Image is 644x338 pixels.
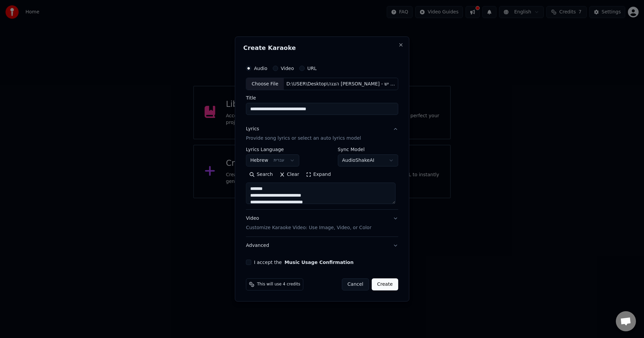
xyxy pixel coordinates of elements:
button: VideoCustomize Karaoke Video: Use Image, Video, or Color [246,210,398,237]
label: Video [281,66,294,71]
p: Provide song lyrics or select an auto lyrics model [246,135,361,142]
label: I accept the [254,260,354,265]
span: This will use 4 credits [257,282,300,287]
label: Lyrics Language [246,147,299,152]
p: Customize Karaoke Video: Use Image, Video, or Color [246,224,371,231]
h2: Create Karaoke [243,45,401,51]
button: Create [372,278,398,290]
button: Clear [276,170,303,180]
label: Title [246,96,398,100]
label: Audio [254,66,267,71]
button: Advanced [246,237,398,254]
div: Choose File [246,78,284,90]
div: Video [246,215,371,231]
button: Cancel [342,278,369,290]
div: D:\USER\Desktop\הצגה [PERSON_NAME] - שיר 1 - יש [PERSON_NAME] מזל.mp3 [284,81,398,87]
button: Search [246,170,276,180]
button: I accept the [284,260,354,265]
label: Sync Model [338,147,398,152]
label: URL [307,66,317,71]
button: Expand [303,170,334,180]
button: LyricsProvide song lyrics or select an auto lyrics model [246,121,398,147]
div: Lyrics [246,126,259,133]
div: LyricsProvide song lyrics or select an auto lyrics model [246,147,398,210]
